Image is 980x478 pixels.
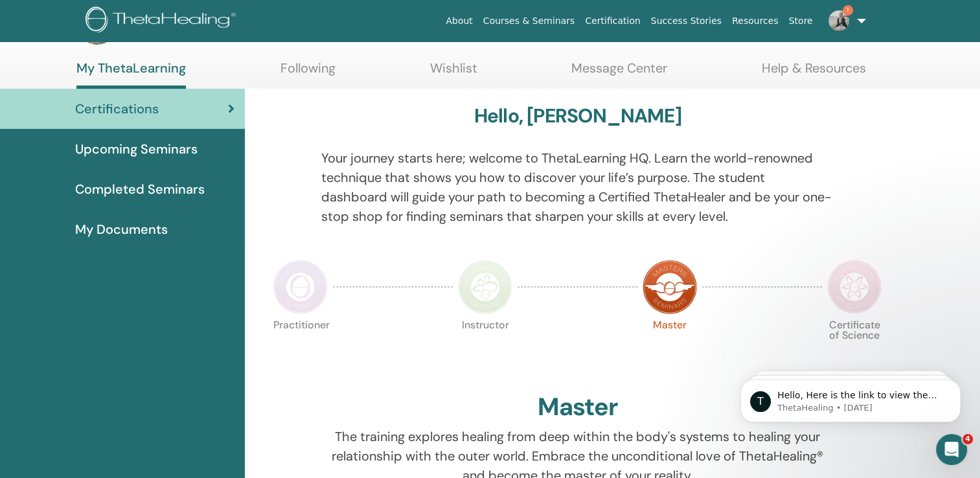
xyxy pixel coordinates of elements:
h2: Master [538,393,618,422]
p: Your journey starts here; welcome to ThetaLearning HQ. Learn the world-renowned technique that sh... [321,148,834,226]
a: Store [784,9,818,33]
a: Message Center [571,60,667,85]
a: About [440,9,477,33]
span: My Documents [75,220,168,239]
a: My ThetaLearning [76,60,186,89]
a: Certification [580,9,645,33]
span: Upcoming Seminars [75,139,198,159]
p: Instructor [458,320,512,374]
span: 1 [843,5,853,16]
span: 4 [963,434,973,444]
h3: Hello, [PERSON_NAME] [474,104,681,128]
iframe: Intercom live chat [936,434,967,465]
a: Success Stories [646,9,727,33]
img: logo.png [85,6,240,36]
p: Practitioner [273,320,328,374]
a: Courses & Seminars [478,9,580,33]
a: Resources [727,9,784,33]
a: Help & Resources [762,60,866,85]
p: Master [643,320,697,374]
iframe: Intercom notifications message [721,352,980,443]
span: Certifications [75,99,159,119]
a: Following [280,60,336,85]
p: Certificate of Science [827,320,882,374]
a: Wishlist [430,60,477,85]
img: default.jpg [828,10,849,31]
img: Instructor [458,260,512,314]
span: Completed Seminars [75,179,205,199]
img: Practitioner [273,260,328,314]
img: Certificate of Science [827,260,882,314]
img: Master [643,260,697,314]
